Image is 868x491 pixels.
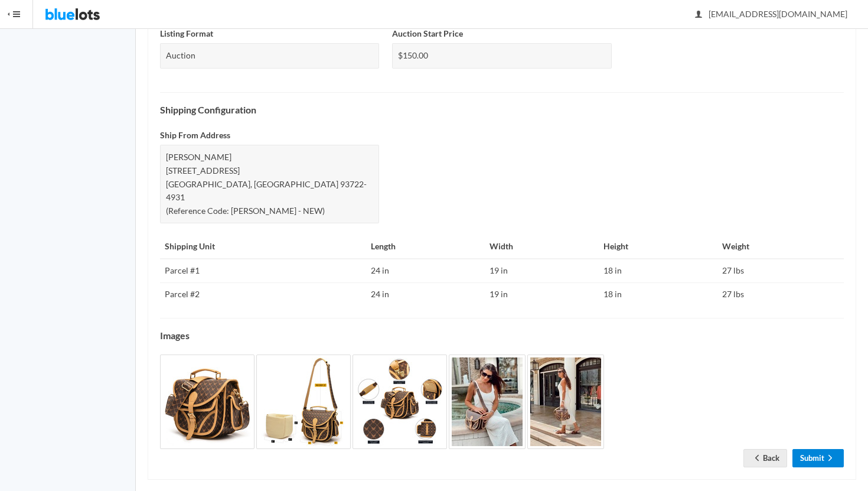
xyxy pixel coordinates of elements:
label: Ship From Address [160,129,230,142]
div: Auction [160,43,379,69]
th: Weight [717,235,844,259]
td: 18 in [599,282,717,305]
img: 197fca1e-d345-4640-b79b-ba98dda18380-1710222923.jpg [256,355,351,449]
ion-icon: arrow forward [824,453,836,464]
ion-icon: arrow back [751,453,763,464]
td: Parcel #2 [160,282,366,305]
div: [PERSON_NAME] [STREET_ADDRESS] [GEOGRAPHIC_DATA], [GEOGRAPHIC_DATA] 93722-4931 (Reference Code: [... [160,145,379,223]
h4: Shipping Configuration [160,105,844,115]
td: 19 in [485,259,599,282]
ion-icon: person [693,9,704,21]
label: Listing Format [160,27,213,41]
th: Length [366,235,484,259]
td: 19 in [485,282,599,305]
th: Height [599,235,717,259]
td: 24 in [366,259,484,282]
a: Submitarrow forward [792,449,844,467]
h4: Images [160,330,844,341]
img: 000711f6-7ec1-4899-8d77-e08615a60779-1710222949.jpg [449,355,526,449]
div: $150.00 [392,43,611,69]
td: Parcel #1 [160,259,366,282]
img: 105c4a63-7c06-4ac7-809d-e624e4d533d3-1720486620.jpg [527,355,604,449]
td: 24 in [366,282,484,305]
label: Auction Start Price [392,27,463,41]
td: 27 lbs [717,282,844,305]
th: Width [485,235,599,259]
td: 27 lbs [717,259,844,282]
img: ba171cac-e502-4002-9df0-92bfe22f2380-1710222923.jpg [353,355,447,449]
a: arrow backBack [743,449,787,467]
img: 24399fc3-498a-42fe-9671-2e191c9d9a56-1710222922.jpg [160,355,254,449]
th: Shipping Unit [160,235,366,259]
td: 18 in [599,259,717,282]
span: [EMAIL_ADDRESS][DOMAIN_NAME] [696,9,847,19]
